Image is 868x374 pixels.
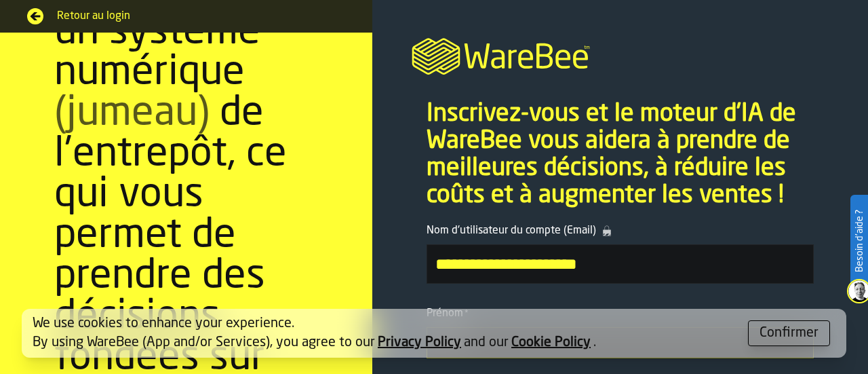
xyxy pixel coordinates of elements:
a: logo-header [372,22,868,87]
p: Inscrivez-vous et le moteur d'IA de WareBee vous aidera à prendre de meilleures décisions, à rédu... [427,100,814,209]
div: We use cookies to enhance your experience. By using WareBee (App and/or Services), you agree to o... [33,314,737,352]
a: Retour au login [27,8,345,24]
span: Retour au login [57,8,345,24]
a: Privacy Policy [378,336,461,350]
label: button-toolbar-Nom d'utilisateur du compte (Email) [427,223,814,284]
input: button-toolbar-Nom d'utilisateur du compte (Email) [427,244,814,284]
div: Nom d'utilisateur du compte (Email) [427,223,814,239]
button: button- [748,320,830,346]
span: (jumeau) [54,94,210,134]
div: alert-[object Object] [22,309,846,358]
a: Cookie Policy [511,336,591,350]
label: Besoin d'aide ? [852,196,867,286]
div: Confirmer [759,324,818,343]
